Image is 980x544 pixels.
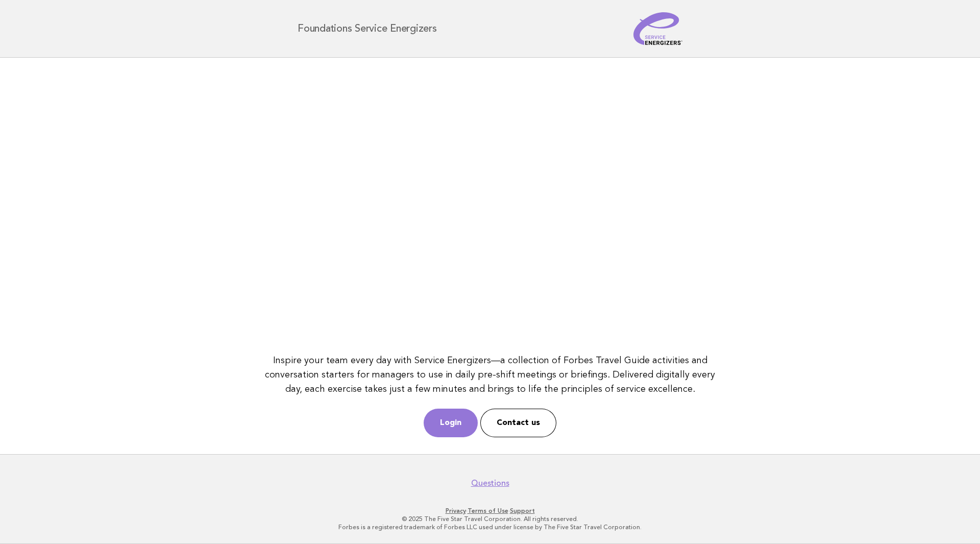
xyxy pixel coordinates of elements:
a: Login [424,409,478,437]
a: Privacy [446,507,466,514]
a: Terms of Use [468,507,508,514]
a: Questions [471,478,509,488]
p: Inspire your team every day with Service Energizers—a collection of Forbes Travel Guide activitie... [257,353,723,396]
h1: Foundations Service Energizers [298,23,437,34]
p: · · [178,507,802,515]
img: Service Energizers [633,12,682,45]
p: © 2025 The Five Star Travel Corporation. All rights reserved. [178,515,802,523]
iframe: YouTube video player [257,75,723,337]
a: Support [510,507,535,514]
p: Forbes is a registered trademark of Forbes LLC used under license by The Five Star Travel Corpora... [178,523,802,531]
a: Contact us [480,409,556,437]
